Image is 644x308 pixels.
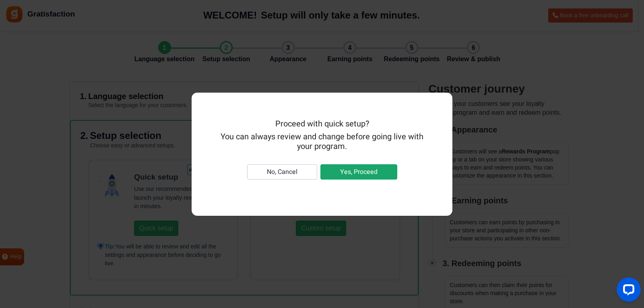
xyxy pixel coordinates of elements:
iframe: LiveChat chat widget [610,274,644,308]
button: No, Cancel [247,164,317,180]
h5: You can always review and change before going live with your program. [218,132,426,151]
h5: Proceed with quick setup? [218,119,426,129]
button: Yes, Proceed [320,164,397,180]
